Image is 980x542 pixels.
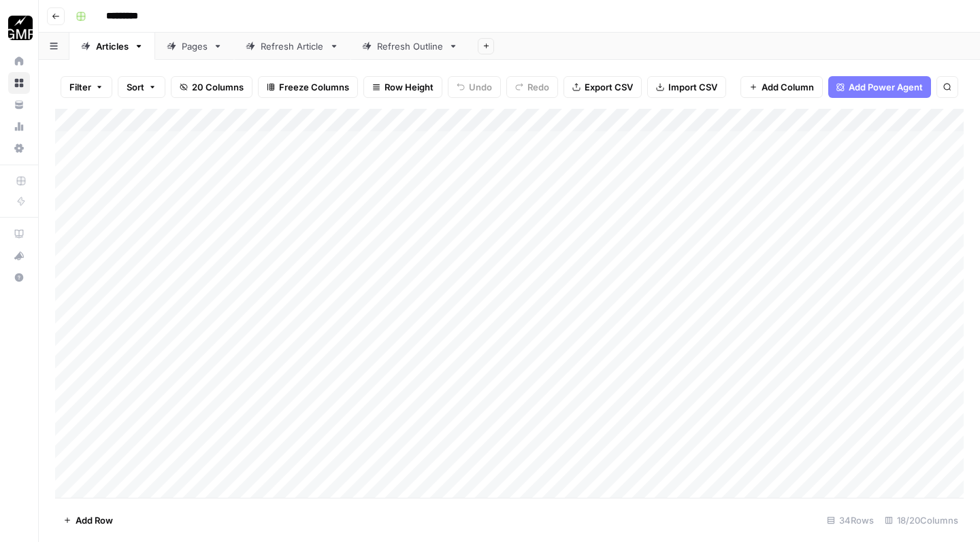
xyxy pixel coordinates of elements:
button: Filter [61,76,112,98]
a: Refresh Outline [350,33,470,60]
a: Home [8,50,30,72]
a: Usage [8,116,30,137]
div: Refresh Article [261,39,324,53]
a: Settings [8,137,30,159]
button: Freeze Columns [258,76,358,98]
button: Add Column [740,76,823,98]
a: Browse [8,72,30,94]
div: Refresh Outline [377,39,443,53]
button: Import CSV [647,76,726,98]
a: Pages [155,33,234,60]
span: Add Column [762,80,814,94]
img: Growth Marketing Pro Logo [8,16,33,40]
button: Undo [448,76,501,98]
button: Redo [506,76,558,98]
button: Add Row [55,509,121,531]
div: 18/20 Columns [879,509,964,531]
span: Undo [469,80,492,94]
span: Add Power Agent [849,80,923,94]
button: Help + Support [8,267,30,288]
span: Import CSV [668,80,717,94]
button: Export CSV [563,76,642,98]
a: AirOps Academy [8,223,30,245]
span: Add Row [76,513,113,527]
button: 20 Columns [171,76,252,98]
span: Export CSV [585,80,633,94]
button: Add Power Agent [828,76,931,98]
a: Your Data [8,94,30,116]
span: 20 Columns [192,80,244,94]
div: Articles [96,39,129,53]
span: Filter [69,80,91,94]
div: 34 Rows [821,509,879,531]
div: Pages [182,39,208,53]
div: What's new? [9,245,29,266]
button: Row Height [363,76,442,98]
span: Row Height [385,80,434,94]
a: Articles [69,33,155,60]
span: Sort [127,80,144,94]
span: Freeze Columns [279,80,349,94]
button: Workspace: Growth Marketing Pro [8,11,30,45]
a: Refresh Article [234,33,350,60]
span: Redo [527,80,549,94]
button: What's new? [8,245,30,267]
button: Sort [118,76,165,98]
